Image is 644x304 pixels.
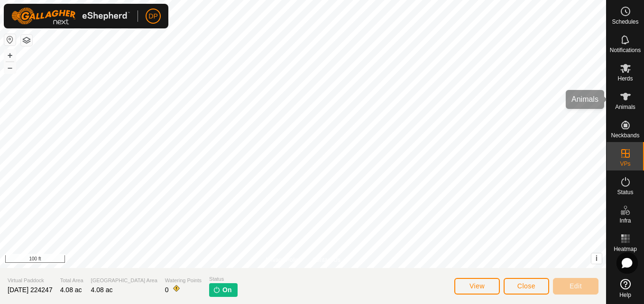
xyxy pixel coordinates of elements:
[504,278,549,295] button: Close
[611,133,639,138] span: Neckbands
[165,286,169,294] span: 0
[60,286,82,294] span: 4.08 ac
[165,277,202,285] span: Watering Points
[612,19,638,25] span: Schedules
[4,34,16,45] button: Reset Map
[148,11,157,21] span: DP
[596,254,598,262] span: i
[607,275,644,302] a: Help
[91,277,157,285] span: [GEOGRAPHIC_DATA] Area
[517,282,535,290] span: Close
[4,62,16,73] button: –
[610,47,641,53] span: Notifications
[91,286,113,294] span: 4.08 ac
[619,218,631,224] span: Infra
[11,8,130,25] img: Gallagher Logo
[4,50,16,61] button: +
[266,256,301,264] a: Privacy Policy
[469,282,485,290] span: View
[615,104,635,110] span: Animals
[454,278,500,295] button: View
[619,292,631,298] span: Help
[614,246,637,252] span: Heatmap
[313,256,340,264] a: Contact Us
[8,286,53,294] span: [DATE] 224247
[553,278,598,295] button: Edit
[213,286,221,294] img: turn-on
[222,285,231,295] span: On
[617,189,633,195] span: Status
[620,161,630,167] span: VPs
[8,277,53,285] span: Virtual Paddock
[570,282,582,290] span: Edit
[591,253,602,264] button: i
[209,275,237,283] span: Status
[617,76,633,81] span: Herds
[21,35,32,46] button: Map Layers
[60,277,83,285] span: Total Area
